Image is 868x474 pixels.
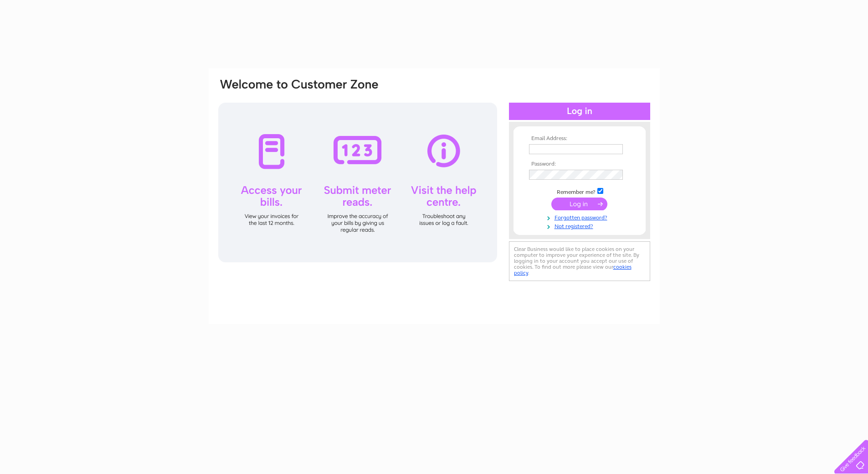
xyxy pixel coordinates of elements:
a: Forgotten password? [529,213,632,221]
th: Password: [527,161,632,167]
div: Clear Business would like to place cookies on your computer to improve your experience of the sit... [509,241,650,281]
input: Submit [551,198,607,210]
a: cookies policy [514,264,632,276]
a: Not registered? [529,221,632,230]
td: Remember me? [527,187,632,196]
th: Email Address: [527,135,632,142]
